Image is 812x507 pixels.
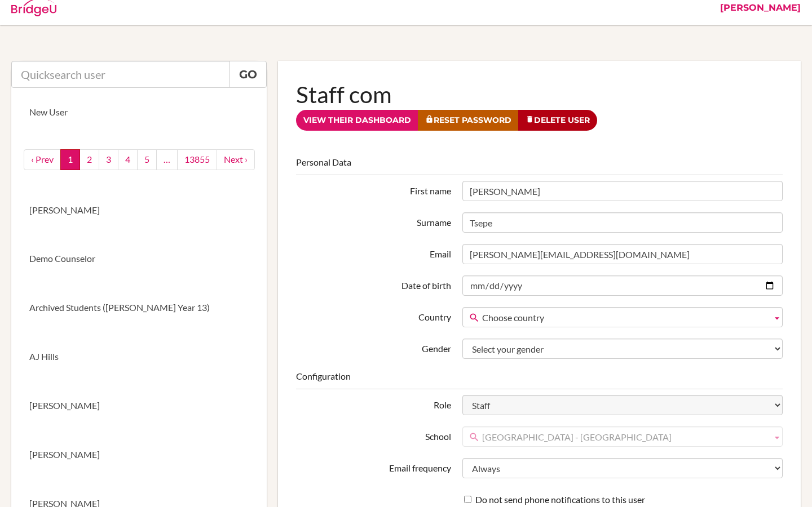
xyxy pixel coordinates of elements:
[80,149,99,170] a: 2
[290,395,456,412] label: Role
[11,61,230,88] input: Quicksearch user
[518,110,597,131] a: Delete User
[99,149,118,170] a: 3
[418,110,519,131] a: Reset Password
[290,244,456,261] label: Email
[11,88,267,137] a: New User
[290,212,456,229] label: Surname
[11,283,267,332] a: Archived Students ([PERSON_NAME] Year 13)
[11,332,267,381] a: AJ Hills
[11,234,267,283] a: Demo Counselor
[118,149,138,170] a: 4
[177,149,217,170] a: 13855
[296,370,783,389] legend: Configuration
[290,458,456,475] label: Email frequency
[60,149,80,170] a: 1
[24,149,61,170] a: ‹ Prev
[296,156,783,175] legend: Personal Data
[296,110,418,131] a: View their dashboard
[290,339,456,355] label: Gender
[482,427,767,447] span: [GEOGRAPHIC_DATA] - [GEOGRAPHIC_DATA]
[11,186,267,235] a: [PERSON_NAME]
[482,308,767,328] span: Choose country
[464,496,471,503] input: Do not send phone notifications to this user
[464,493,645,506] label: Do not send phone notifications to this user
[217,149,255,170] a: next
[156,149,178,170] a: …
[11,430,267,479] a: [PERSON_NAME]
[290,426,456,443] label: School
[290,275,456,292] label: Date of birth
[230,61,267,88] a: Go
[296,79,783,110] h1: Staff com
[137,149,157,170] a: 5
[11,381,267,430] a: [PERSON_NAME]
[290,181,456,198] label: First name
[290,307,456,324] label: Country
